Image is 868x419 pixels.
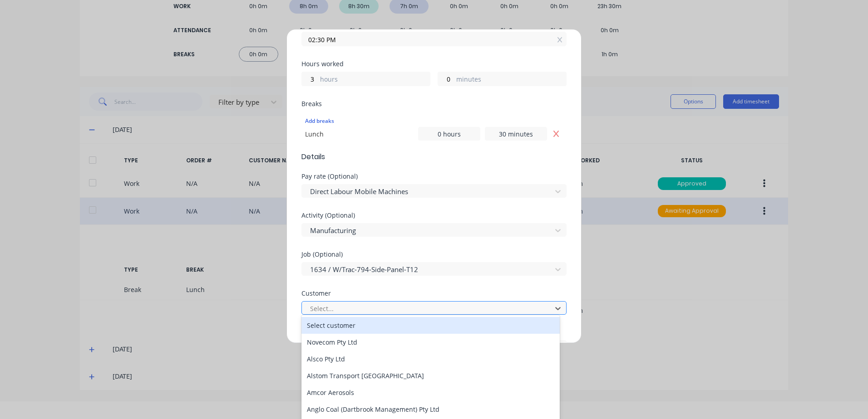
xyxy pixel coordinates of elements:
[305,115,563,127] div: Add breaks
[301,61,567,67] div: Hours worked
[301,212,567,219] div: Activity (Optional)
[301,317,560,334] div: Select customer
[301,401,560,418] div: Anglo Coal (Dartbrook Management) Pty Ltd
[438,72,454,86] input: 0
[301,290,567,297] div: Customer
[302,72,318,86] input: 0
[305,129,418,139] div: Lunch
[301,367,560,384] div: Alstom Transport [GEOGRAPHIC_DATA]
[549,127,563,141] button: Remove Lunch
[301,351,560,367] div: Alsco Pty Ltd
[301,101,567,107] div: Breaks
[301,384,560,401] div: Amcor Aerosols
[301,251,567,258] div: Job (Optional)
[301,334,560,351] div: Novecom Pty Ltd
[418,127,480,141] input: 0
[320,74,430,86] label: hours
[456,74,566,86] label: minutes
[301,151,567,162] span: Details
[485,127,547,141] input: 0
[301,173,567,180] div: Pay rate (Optional)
